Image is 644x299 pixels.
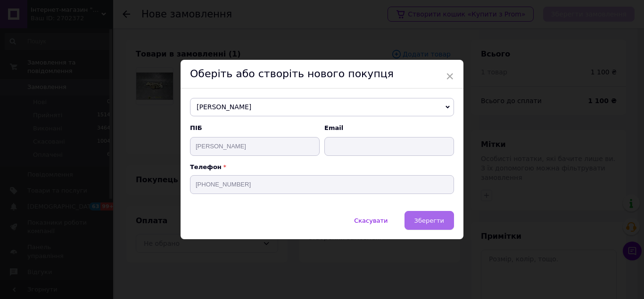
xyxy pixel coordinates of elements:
span: [PERSON_NAME] [190,98,454,117]
span: Зберегти [414,217,444,224]
span: Скасувати [354,217,388,224]
input: +38 096 0000000 [190,175,454,194]
button: Зберегти [405,211,454,230]
p: Телефон [190,163,454,170]
span: ПІБ [190,124,320,132]
span: × [446,68,454,84]
button: Скасувати [344,211,397,230]
span: Email [324,124,454,132]
div: Оберіть або створіть нового покупця [181,60,463,89]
